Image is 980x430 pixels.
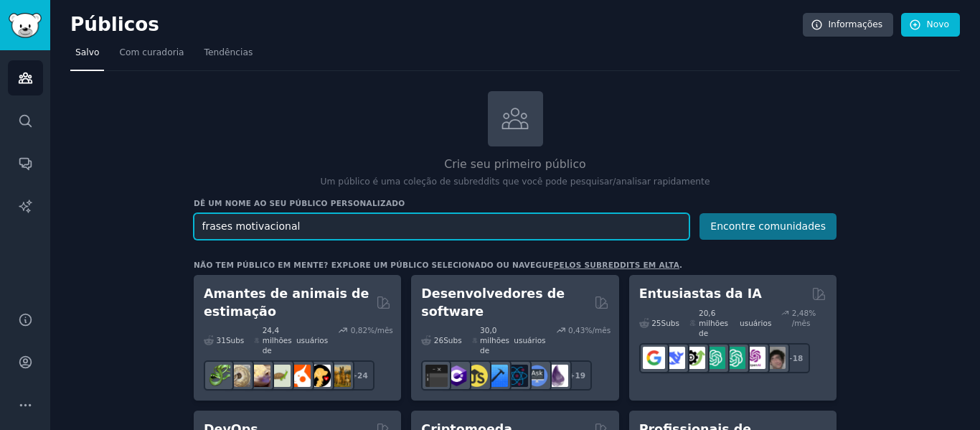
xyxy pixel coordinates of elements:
[434,336,443,345] font: 26
[263,326,292,355] font: 24,4 milhões de
[585,326,611,335] font: %/mês
[425,365,448,387] img: software
[308,365,331,387] img: PetAdvice
[75,47,99,57] font: Salvo
[699,309,728,337] font: 20,6 milhões de
[829,19,883,29] font: Informações
[268,365,291,387] img: tartaruga
[679,261,682,269] font: .
[443,336,461,345] font: Subs
[480,326,509,355] font: 30,0 milhões de
[248,365,270,387] img: lagartixas-leopardo
[514,336,545,345] font: usuários
[70,14,159,35] font: Públicos
[703,347,725,369] img: Design do prompt do chatgpt
[575,371,585,380] font: 19
[901,13,960,37] a: Novo
[466,365,488,387] img: aprenda javascript
[351,326,367,335] font: 0,82
[321,177,710,187] font: Um público é uma coleção de subreddits que você pode pesquisar/analisar rapidamente
[446,365,468,387] img: c sustenido
[683,347,705,369] img: Catálogo de ferramentas de IA
[699,213,837,240] button: Encontre comunidades
[740,319,771,327] font: usuários
[228,365,250,387] img: bola python
[651,319,661,327] font: 25
[486,365,508,387] img: Programação iOS
[329,365,351,387] img: raça de cachorro
[793,354,804,363] font: 18
[204,286,369,319] font: Amantes de animais de estimação
[444,157,585,171] font: Crie seu primeiro público
[792,309,809,317] font: 2,48
[217,336,226,345] font: 31
[568,326,585,335] font: 0,43
[421,286,565,319] font: Desenvolvedores de software
[194,199,405,207] font: Dê um nome ao seu público personalizado
[803,13,894,37] a: Informações
[643,347,665,369] img: GoogleGeminiAI
[119,47,184,57] font: Com curadoria
[357,371,368,380] font: 24
[367,326,393,335] font: %/mês
[9,13,42,38] img: Logotipo do GummySearch
[296,336,328,345] font: usuários
[526,365,548,387] img: Pergunte à Ciência da Computação
[792,309,816,327] font: % /mês
[204,47,253,57] font: Tendências
[661,319,679,327] font: Subs
[208,365,230,387] img: herpetologia
[927,19,949,29] font: Novo
[288,365,311,387] img: calopsita
[70,42,104,71] a: Salvo
[506,365,528,387] img: reativo nativo
[199,42,258,71] a: Tendências
[194,213,689,240] input: Escolha um nome curto, como "Profissionais de Marketing Digital" ou "Cineastas"
[639,286,762,301] font: Entusiastas da IA
[226,336,244,345] font: Subs
[763,347,786,369] img: Inteligência Artificial
[710,220,826,232] font: Encontre comunidades
[723,347,745,369] img: prompts_do_chatgpt_
[569,371,575,380] font: +
[114,42,189,71] a: Com curadoria
[743,347,765,369] img: OpenAIDev
[663,347,685,369] img: Busca Profunda
[554,261,680,269] a: pelos subreddits em alta
[546,365,568,387] img: elixir
[194,261,554,269] font: Não tem público em mente? Explore um público selecionado ou navegue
